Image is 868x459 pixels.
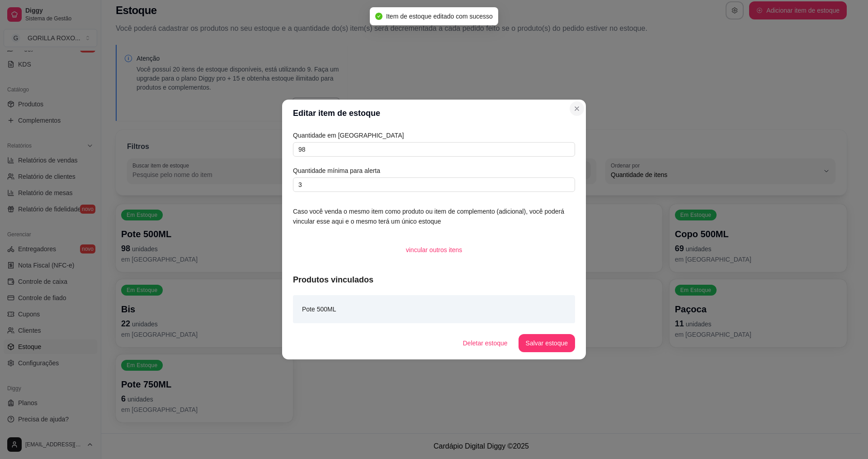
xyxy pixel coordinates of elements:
article: Pote 500ML [302,304,336,314]
button: Salvar estoque [519,334,575,352]
header: Editar item de estoque [282,100,586,127]
button: Deletar estoque [456,334,515,352]
button: vincular outros itens [399,241,470,259]
article: Produtos vinculados [293,273,575,286]
span: check-circle [375,13,382,20]
article: Quantidade mínima para alerta [293,166,575,176]
article: Caso você venda o mesmo item como produto ou item de complemento (adicional), você poderá vincula... [293,206,575,226]
article: Quantidade em [GEOGRAPHIC_DATA] [293,130,575,140]
button: Close [570,101,584,116]
span: Item de estoque editado com sucesso [386,13,493,20]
